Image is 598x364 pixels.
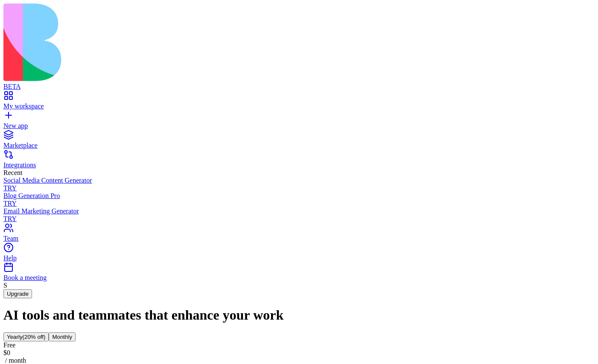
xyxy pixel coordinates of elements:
a: Upgrade [3,290,32,297]
div: $ 0 [3,349,595,357]
a: Integrations [3,154,595,169]
div: BETA [3,83,595,90]
span: S [3,282,7,289]
div: New app [3,122,595,130]
a: Blog Generation ProTRY [3,192,595,207]
div: Free [3,341,595,349]
button: Yearly [3,332,49,341]
button: Upgrade [3,289,32,298]
div: Book a meeting [3,274,595,282]
div: Help [3,254,595,262]
a: BETA [3,75,595,90]
a: Book a meeting [3,266,595,282]
a: My workspace [3,95,595,110]
a: Team [3,227,595,242]
div: My workspace [3,102,595,110]
a: Email Marketing GeneratorTRY [3,207,595,223]
img: logo [3,3,347,81]
a: New app [3,114,595,130]
div: Integrations [3,161,595,169]
button: Monthly [49,332,76,341]
div: Marketplace [3,142,595,149]
div: TRY [3,215,595,223]
h1: AI tools and teammates that enhance your work [3,307,595,323]
a: Help [3,247,595,262]
span: Recent [3,169,22,176]
a: Social Media Content GeneratorTRY [3,177,595,192]
div: TRY [3,184,595,192]
div: Blog Generation Pro [3,192,595,200]
a: Marketplace [3,134,595,149]
span: (20% off) [23,334,46,340]
div: Social Media Content Generator [3,177,595,184]
div: Email Marketing Generator [3,207,595,215]
div: Team [3,235,595,242]
div: TRY [3,200,595,207]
